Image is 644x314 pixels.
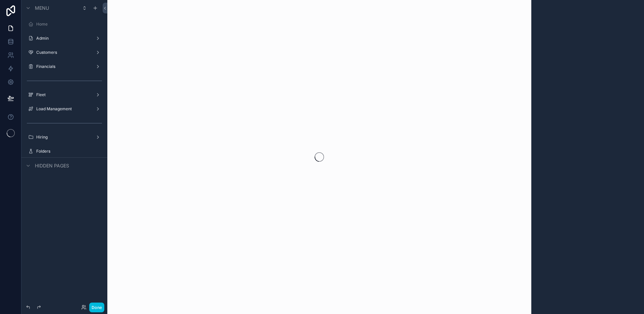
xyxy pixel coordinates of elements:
[36,50,90,55] label: Customers
[36,22,99,27] label: Home
[36,106,90,112] label: Load Management
[36,92,90,97] label: Fleet
[89,303,104,312] button: Done
[36,36,90,41] label: Admin
[35,5,49,11] span: Menu
[36,134,90,140] label: Hiring
[35,162,69,169] span: Hidden pages
[36,64,90,69] label: Financials
[36,149,99,154] label: Folders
